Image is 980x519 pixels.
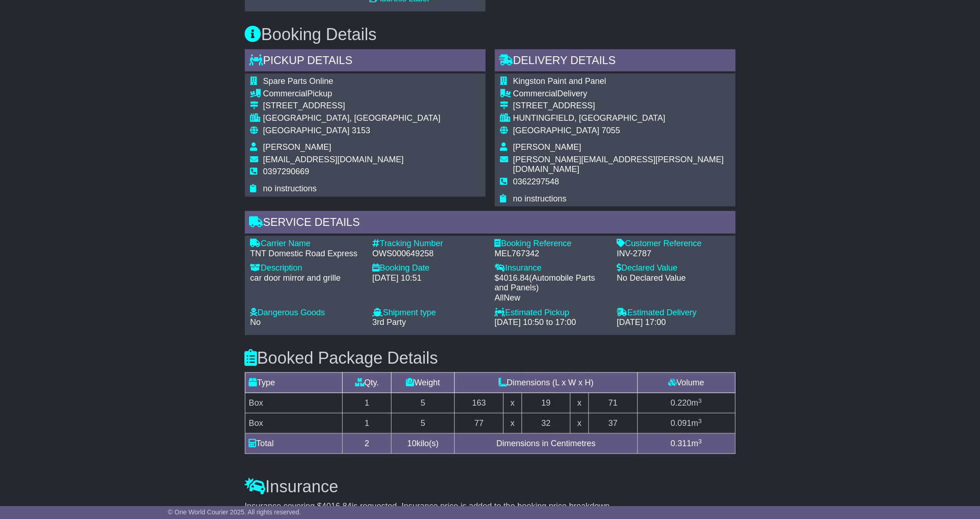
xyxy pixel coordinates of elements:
[392,373,455,393] td: Weight
[513,89,558,98] span: Commercial
[495,273,595,293] span: Automobile Parts and Panels
[495,263,608,273] div: Insurance
[495,308,608,318] div: Estimated Pickup
[322,501,352,511] span: 4016.84
[263,89,308,98] span: Commercial
[504,413,522,434] td: x
[373,249,486,259] div: OWS000649258
[495,49,736,74] div: Delivery Details
[495,293,608,303] div: AllNew
[373,308,486,318] div: Shipment type
[392,393,455,413] td: 5
[513,101,730,111] div: [STREET_ADDRESS]
[504,393,522,413] td: x
[455,393,504,413] td: 163
[245,349,736,367] h3: Booked Package Details
[263,184,317,193] span: no instructions
[343,393,392,413] td: 1
[250,239,363,249] div: Carrier Name
[263,77,333,86] span: Spare Parts Online
[617,239,730,249] div: Customer Reference
[671,398,691,407] span: 0.220
[513,177,559,186] span: 0362297548
[168,508,301,516] span: © One World Courier 2025. All rights reserved.
[698,438,702,445] sup: 3
[637,413,735,434] td: m
[637,434,735,454] td: m
[250,249,363,259] div: TNT Domestic Road Express
[698,397,702,404] sup: 3
[250,318,261,327] span: No
[373,263,486,273] div: Booking Date
[513,89,730,99] div: Delivery
[602,126,620,135] span: 7055
[263,155,404,164] span: [EMAIL_ADDRESS][DOMAIN_NAME]
[343,373,392,393] td: Qty.
[617,263,730,273] div: Declared Value
[499,273,529,283] span: 4016.84
[617,318,730,328] div: [DATE] 17:00
[513,142,582,152] span: [PERSON_NAME]
[263,113,441,124] div: [GEOGRAPHIC_DATA], [GEOGRAPHIC_DATA]
[263,142,332,152] span: [PERSON_NAME]
[245,434,343,454] td: Total
[495,239,608,249] div: Booking Reference
[245,211,736,236] div: Service Details
[373,318,406,327] span: 3rd Party
[250,308,363,318] div: Dangerous Goods
[245,413,343,434] td: Box
[407,439,416,448] span: 10
[570,413,588,434] td: x
[263,167,309,176] span: 0397290669
[245,393,343,413] td: Box
[513,113,730,124] div: HUNTINGFIELD, [GEOGRAPHIC_DATA]
[455,373,637,393] td: Dimensions (L x W x H)
[245,25,736,44] h3: Booking Details
[495,273,608,303] div: $ ( )
[245,501,736,512] p: Insurance covering $ is requested. Insurance price is added to the booking price breakdown.
[250,263,363,273] div: Description
[637,373,735,393] td: Volume
[455,434,637,454] td: Dimensions in Centimetres
[588,413,637,434] td: 37
[522,413,570,434] td: 32
[495,249,608,259] div: MEL767342
[495,318,608,328] div: [DATE] 10:50 to 17:00
[513,126,600,135] span: [GEOGRAPHIC_DATA]
[250,273,363,283] div: car door mirror and grille
[392,434,455,454] td: kilo(s)
[617,273,730,283] div: No Declared Value
[245,478,736,496] h3: Insurance
[513,77,606,86] span: Kingston Paint and Panel
[637,393,735,413] td: m
[245,373,343,393] td: Type
[263,126,350,135] span: [GEOGRAPHIC_DATA]
[698,418,702,425] sup: 3
[513,155,724,174] span: [PERSON_NAME][EMAIL_ADDRESS][PERSON_NAME][DOMAIN_NAME]
[343,413,392,434] td: 1
[263,101,441,111] div: [STREET_ADDRESS]
[588,393,637,413] td: 71
[617,249,730,259] div: INV-2787
[522,393,570,413] td: 19
[513,194,567,203] span: no instructions
[352,126,370,135] span: 3153
[455,413,504,434] td: 77
[570,393,588,413] td: x
[245,49,486,74] div: Pickup Details
[392,413,455,434] td: 5
[671,439,691,448] span: 0.311
[373,239,486,249] div: Tracking Number
[671,419,691,428] span: 0.091
[343,434,392,454] td: 2
[617,308,730,318] div: Estimated Delivery
[263,89,441,99] div: Pickup
[373,273,486,283] div: [DATE] 10:51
